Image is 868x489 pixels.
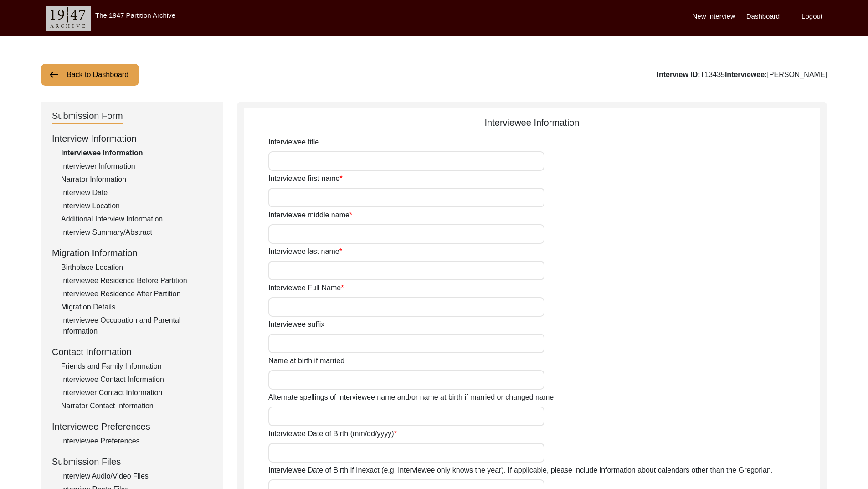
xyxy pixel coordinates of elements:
[61,148,212,159] div: Interviewee Information
[61,387,212,398] div: Interviewer Contact Information
[52,420,212,433] div: Interviewee Preferences
[801,11,822,22] label: Logout
[268,283,344,293] label: Interviewee Full Name
[61,214,212,225] div: Additional Interview Information
[61,471,212,482] div: Interview Audio/Video Files
[61,436,212,447] div: Interviewee Preferences
[61,302,212,313] div: Migration Details
[61,187,212,198] div: Interview Date
[268,355,344,366] label: Name at birth if married
[48,69,59,80] img: arrow-left.png
[52,345,212,359] div: Contact Information
[61,288,212,299] div: Interviewee Residence After Partition
[61,227,212,238] div: Interview Summary/Abstract
[268,246,342,257] label: Interviewee last name
[268,137,319,148] label: Interviewee title
[693,11,735,22] label: New Interview
[268,465,773,476] label: Interviewee Date of Birth if Inexact (e.g. interviewee only knows the year). If applicable, pleas...
[61,401,212,412] div: Narrator Contact Information
[61,262,212,273] div: Birthplace Location
[268,173,343,184] label: Interviewee first name
[268,210,352,221] label: Interviewee middle name
[268,428,397,439] label: Interviewee Date of Birth (mm/dd/yyyy)
[61,374,212,385] div: Interviewee Contact Information
[244,116,820,129] div: Interviewee Information
[61,201,212,211] div: Interview Location
[61,174,212,185] div: Narrator Information
[41,64,139,86] button: Back to Dashboard
[52,246,212,260] div: Migration Information
[657,69,827,80] div: T13435 [PERSON_NAME]
[52,109,123,124] div: Submission Form
[657,71,700,78] b: Interview ID:
[61,361,212,372] div: Friends and Family Information
[95,11,175,19] label: The 1947 Partition Archive
[61,315,212,337] div: Interviewee Occupation and Parental Information
[268,392,554,403] label: Alternate spellings of interviewee name and/or name at birth if married or changed name
[52,455,212,468] div: Submission Files
[725,71,767,78] b: Interviewee:
[52,132,212,145] div: Interview Information
[61,161,212,172] div: Interviewer Information
[61,275,212,286] div: Interviewee Residence Before Partition
[746,11,780,22] label: Dashboard
[46,6,91,31] img: header-logo.png
[268,319,324,330] label: Interviewee suffix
